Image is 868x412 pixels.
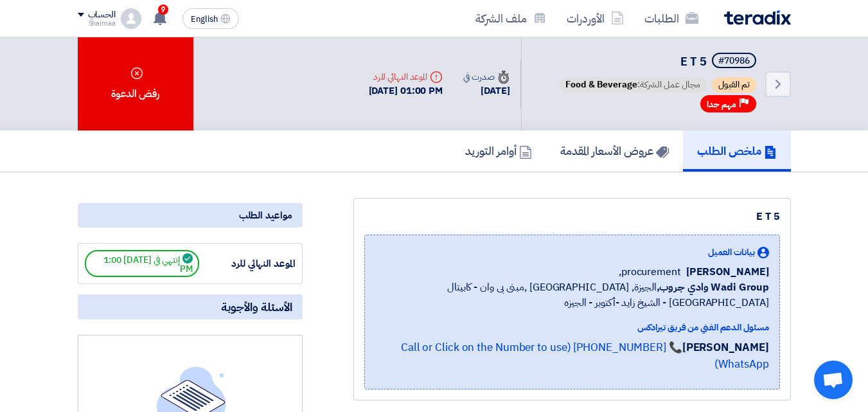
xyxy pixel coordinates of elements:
div: [DATE] [463,84,509,98]
a: عروض الأسعار المقدمة [546,130,683,172]
a: الطلبات [634,3,709,33]
div: #70986 [718,57,750,66]
h5: E T 5 [556,53,759,71]
span: تم القبول [712,77,756,93]
img: profile_test.png [121,8,141,29]
img: Teradix logo [724,10,791,25]
span: English [191,15,218,24]
span: مهم جدا [707,98,736,111]
span: إنتهي في [DATE] 1:00 PM [85,250,199,277]
div: مواعيد الطلب [78,203,303,228]
span: E T 5 [680,53,707,70]
span: الأسئلة والأجوبة [221,300,292,314]
button: English [182,8,239,29]
a: أوامر التوريد [451,130,546,172]
a: 📞 [PHONE_NUMBER] (Call or Click on the Number to use WhatsApp) [401,339,769,372]
div: [DATE] 01:00 PM [369,84,443,98]
h5: ملخص الطلب [697,143,777,158]
a: الأوردرات [556,3,634,33]
span: الجيزة, [GEOGRAPHIC_DATA] ,مبنى بى وان - كابيتال [GEOGRAPHIC_DATA] - الشيخ زايد -أكتوبر - الجيزه [375,280,769,310]
h5: عروض الأسعار المقدمة [560,143,669,158]
span: Food & Beverage [565,78,637,91]
h5: أوامر التوريد [465,143,532,158]
div: الموعد النهائي للرد [369,70,443,84]
b: Wadi Group وادي جروب, [657,280,769,295]
span: procurement, [619,264,681,280]
div: رفض الدعوة [78,37,193,130]
div: Shaimaa [78,20,116,27]
span: بيانات العميل [708,246,755,259]
span: مجال عمل الشركة: [559,77,707,93]
div: الموعد النهائي للرد [199,256,296,271]
div: مسئول الدعم الفني من فريق تيرادكس [375,321,769,334]
span: 9 [158,4,168,15]
div: الحساب [88,10,116,21]
div: E T 5 [364,209,780,224]
div: صدرت في [463,70,509,84]
span: [PERSON_NAME] [686,264,769,280]
a: ملخص الطلب [683,130,791,172]
a: Open chat [814,361,853,399]
strong: [PERSON_NAME] [682,339,769,355]
a: ملف الشركة [465,3,556,33]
